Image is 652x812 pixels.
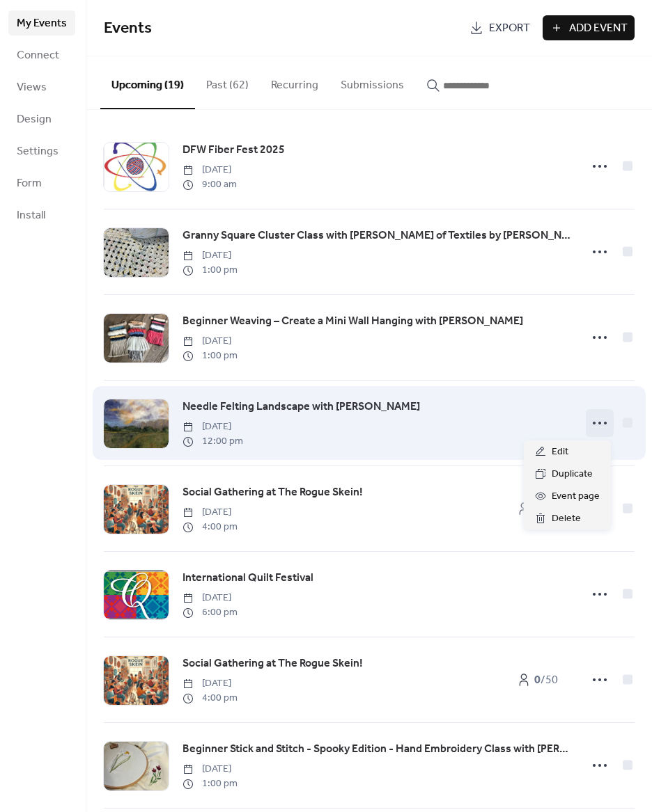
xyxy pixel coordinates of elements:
[17,15,67,32] span: My Events
[183,420,243,434] span: [DATE]
[489,20,530,37] span: Export
[183,177,237,192] span: 9:00 am
[183,740,572,758] a: Beginner Stick and Stitch - Spooky Edition - Hand Embroidery Class with [PERSON_NAME] of Textiles...
[183,142,285,159] span: DFW Fiber Fest 2025
[183,263,238,278] span: 1:00 pm
[183,163,237,177] span: [DATE]
[100,56,195,109] button: Upcoming (19)
[183,570,313,587] span: International Quilt Festival
[8,170,75,196] a: Form
[183,676,238,691] span: [DATE]
[183,313,523,330] span: Beginner Weaving – Create a Mini Wall Hanging with [PERSON_NAME]
[183,569,313,587] a: International Quilt Festival
[183,741,572,758] span: Beginner Stick and Stitch - Spooky Edition - Hand Embroidery Class with [PERSON_NAME] of Textiles...
[183,505,238,520] span: [DATE]
[183,691,238,706] span: 4:00 pm
[183,655,363,672] span: Social Gathering at The Rogue Skein!
[552,488,600,505] span: Event page
[183,655,363,673] a: Social Gathering at The Rogue Skein!
[8,74,75,99] a: Views
[183,349,238,363] span: 1:00 pm
[104,13,152,44] span: Events
[463,15,537,40] a: Export
[183,399,420,415] span: Needle Felting Landscape with [PERSON_NAME]
[17,207,45,224] span: Install
[183,484,363,502] a: Social Gathering at The Rogue Skein!
[8,10,75,35] a: My Events
[17,79,47,96] span: Views
[195,56,260,108] button: Past (62)
[502,667,572,692] a: 0/50
[543,15,635,40] button: Add Event
[17,111,52,128] span: Design
[534,672,558,689] span: / 50
[183,228,572,244] span: Granny Square Cluster Class with [PERSON_NAME] of Textiles by [PERSON_NAME]
[552,444,568,461] span: Edit
[8,42,75,67] a: Connect
[183,520,238,534] span: 4:00 pm
[183,762,238,777] span: [DATE]
[183,398,420,416] a: Needle Felting Landscape with [PERSON_NAME]
[534,669,541,691] b: 0
[183,777,238,791] span: 1:00 pm
[183,605,238,620] span: 6:00 pm
[17,47,59,64] span: Connect
[552,511,581,527] span: Delete
[183,334,238,349] span: [DATE]
[329,56,415,108] button: Submissions
[260,56,329,108] button: Recurring
[17,175,42,192] span: Form
[8,138,75,164] a: Settings
[183,434,243,449] span: 12:00 pm
[502,496,572,521] a: 0/50
[8,202,75,228] a: Install
[183,248,238,263] span: [DATE]
[552,466,593,483] span: Duplicate
[183,484,363,501] span: Social Gathering at The Rogue Skein!
[183,312,523,331] a: Beginner Weaving – Create a Mini Wall Hanging with [PERSON_NAME]
[183,141,285,159] a: DFW Fiber Fest 2025
[8,106,75,132] a: Design
[569,20,628,37] span: Add Event
[183,591,238,605] span: [DATE]
[17,143,59,160] span: Settings
[183,227,572,245] a: Granny Square Cluster Class with [PERSON_NAME] of Textiles by [PERSON_NAME]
